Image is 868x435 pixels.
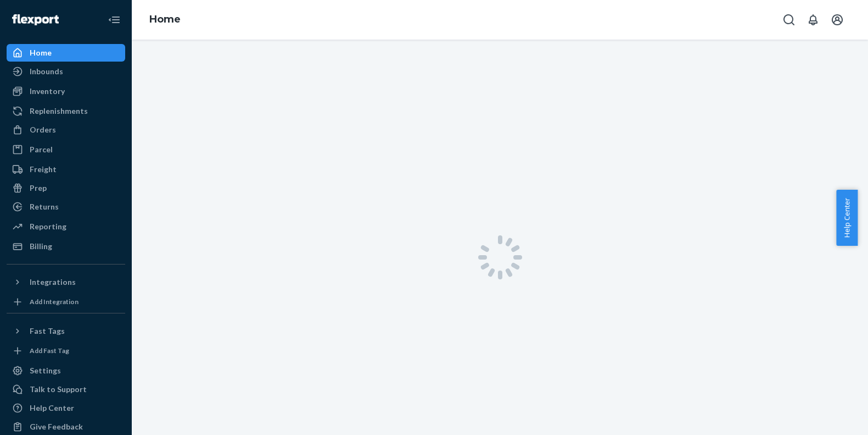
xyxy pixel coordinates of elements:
[778,9,800,31] button: Open Search Box
[7,198,125,216] a: Returns
[7,179,125,197] a: Prep
[7,295,125,309] a: Add Integration
[7,381,125,398] button: Talk to Support
[30,201,59,212] div: Returns
[7,399,125,417] a: Help Center
[30,326,65,337] div: Fast Tags
[141,4,189,36] ol: breadcrumbs
[30,66,63,77] div: Inbounds
[7,102,125,120] a: Replenishments
[7,322,125,340] button: Fast Tags
[30,144,53,155] div: Parcel
[30,365,61,376] div: Settings
[30,384,87,395] div: Talk to Support
[30,86,65,97] div: Inventory
[30,297,79,306] div: Add Integration
[7,344,125,357] a: Add Fast Tag
[7,161,125,178] a: Freight
[7,44,125,62] a: Home
[802,9,824,31] button: Open notifications
[7,362,125,379] a: Settings
[103,9,125,31] button: Close Navigation
[30,421,83,432] div: Give Feedback
[836,190,858,246] button: Help Center
[30,221,66,232] div: Reporting
[7,218,125,235] a: Reporting
[30,403,74,414] div: Help Center
[7,121,125,139] a: Orders
[7,82,125,100] a: Inventory
[12,14,59,25] img: Flexport logo
[30,183,47,194] div: Prep
[7,273,125,291] button: Integrations
[30,241,52,252] div: Billing
[30,346,69,355] div: Add Fast Tag
[30,277,76,288] div: Integrations
[149,13,181,25] a: Home
[7,238,125,255] a: Billing
[30,47,52,58] div: Home
[826,9,848,31] button: Open account menu
[7,63,125,80] a: Inbounds
[30,106,88,117] div: Replenishments
[30,124,56,135] div: Orders
[7,141,125,158] a: Parcel
[30,164,57,175] div: Freight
